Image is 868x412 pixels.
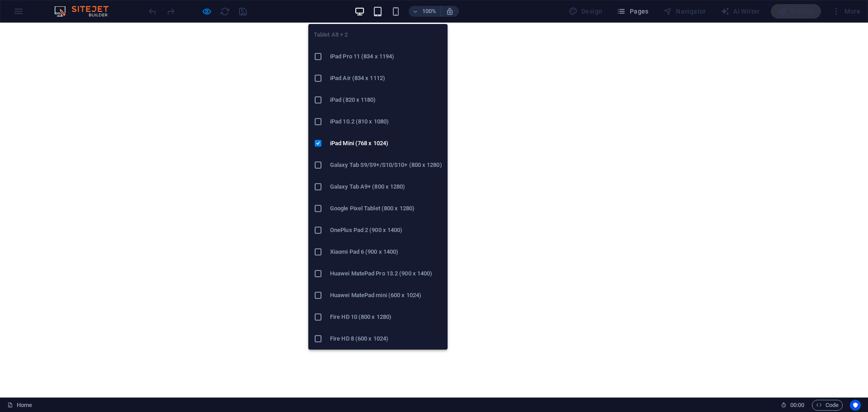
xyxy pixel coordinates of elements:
[330,95,442,105] h6: iPad (820 x 1180)
[330,73,442,84] h6: iPad Air (834 x 1112)
[330,51,442,62] h6: iPad Pro 11 (834 x 1194)
[330,268,442,279] h6: Huawei MatePad Pro 13.2 (900 x 1400)
[330,203,442,214] h6: Google Pixel Tablet (800 x 1280)
[330,246,442,257] h6: Xiaomi Pad 6 (900 x 1400)
[330,290,442,301] h6: Huawei MatePad mini (600 x 1024)
[330,138,442,149] h6: iPad Mini (768 x 1024)
[330,160,442,170] h6: Galaxy Tab S9/S9+/S10/S10+ (800 x 1280)
[330,116,442,127] h6: iPad 10.2 (810 x 1080)
[330,312,442,322] h6: Fire HD 10 (800 x 1280)
[330,225,442,236] h6: OnePlus Pad 2 (900 x 1400)
[330,181,442,192] h6: Galaxy Tab A9+ (800 x 1280)
[330,333,442,344] h6: Fire HD 8 (600 x 1024)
